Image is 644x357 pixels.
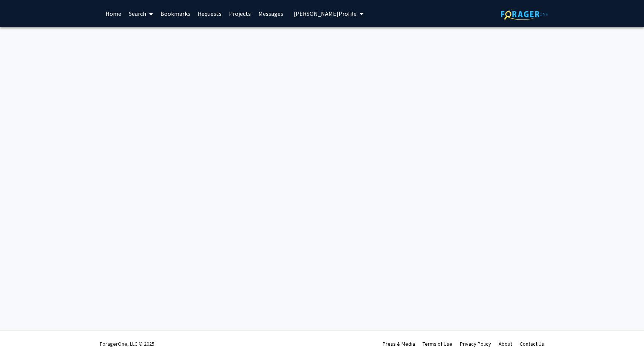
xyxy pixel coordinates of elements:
[423,340,452,347] a: Terms of Use
[100,331,154,357] div: ForagerOne, LLC © 2025
[157,0,194,27] a: Bookmarks
[499,340,512,347] a: About
[194,0,225,27] a: Requests
[501,8,548,20] img: ForagerOne Logo
[225,0,255,27] a: Projects
[520,340,544,347] a: Contact Us
[255,0,287,27] a: Messages
[102,0,125,27] a: Home
[125,0,157,27] a: Search
[383,340,415,347] a: Press & Media
[294,10,357,17] span: [PERSON_NAME] Profile
[460,340,491,347] a: Privacy Policy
